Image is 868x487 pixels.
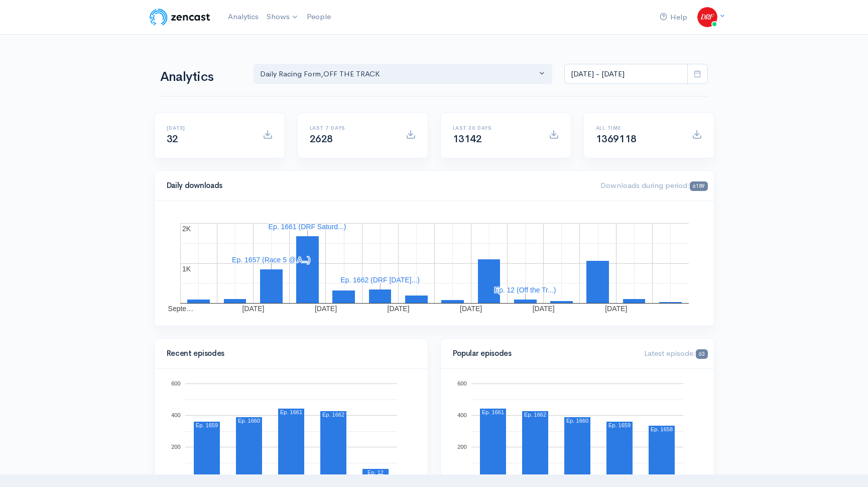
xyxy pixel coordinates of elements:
text: [DATE] [314,305,336,313]
text: Septe… [168,305,193,313]
h4: Recent episodes [167,349,410,358]
text: [DATE] [242,305,264,313]
text: Ep. 1659 [608,422,630,428]
text: 400 [457,412,466,418]
h4: Daily downloads [167,181,589,190]
div: Daily Racing Form , OFF THE TRACK [260,68,537,80]
h6: All time [596,125,680,131]
text: 400 [171,412,180,418]
text: Ep. 12 [367,469,384,475]
text: 1K [182,265,191,273]
input: analytics date range selector [564,64,688,84]
h1: Analytics [160,70,241,84]
text: Ep. 1657 (Race 5 @ A...) [232,256,310,264]
span: 1369118 [596,133,637,145]
text: Ep. 12 (Off the Tr...) [494,286,556,294]
text: Ep. 1660 [237,418,260,424]
span: 2628 [310,133,333,145]
button: Daily Racing Form, OFF THE TRACK [254,64,553,84]
text: Ep. 1659 [195,422,217,428]
text: Ep. 1661 (DRF Saturd...) [268,223,346,231]
text: 2K [182,225,191,233]
text: 600 [171,380,180,386]
a: Help [656,7,691,28]
span: Downloads during period: [600,180,707,190]
text: Ep. 1662 [524,412,546,418]
img: ... [697,7,717,27]
svg: A chart. [453,381,702,481]
a: People [303,6,335,28]
text: [DATE] [460,305,482,313]
span: 6189 [690,181,707,191]
h4: Popular episodes [453,349,633,358]
text: Ep. 1661 [481,409,504,415]
text: Ep. 1662 [322,412,344,418]
a: Analytics [224,6,263,28]
span: 32 [167,133,178,145]
span: 13142 [453,133,482,145]
text: Ep. 1662 (DRF [DATE]...) [340,276,420,284]
svg: A chart. [167,213,702,314]
text: [DATE] [532,305,554,313]
text: Ep. 1661 [280,409,302,415]
h6: Last 7 days [310,125,394,131]
text: 200 [171,444,180,450]
img: ZenCast Logo [148,7,212,27]
text: Ep. 1658 [650,426,672,432]
span: Latest episode: [644,348,707,358]
text: Ep. 1660 [566,418,588,424]
text: [DATE] [605,305,627,313]
h6: Last 30 days [453,125,537,131]
iframe: gist-messenger-bubble-iframe [834,453,858,477]
text: 600 [457,380,466,386]
text: [DATE] [387,305,409,313]
a: Shows [263,6,303,28]
h6: [DATE] [167,125,251,131]
text: 200 [457,444,466,450]
span: 63 [696,349,707,359]
svg: A chart. [167,381,416,481]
